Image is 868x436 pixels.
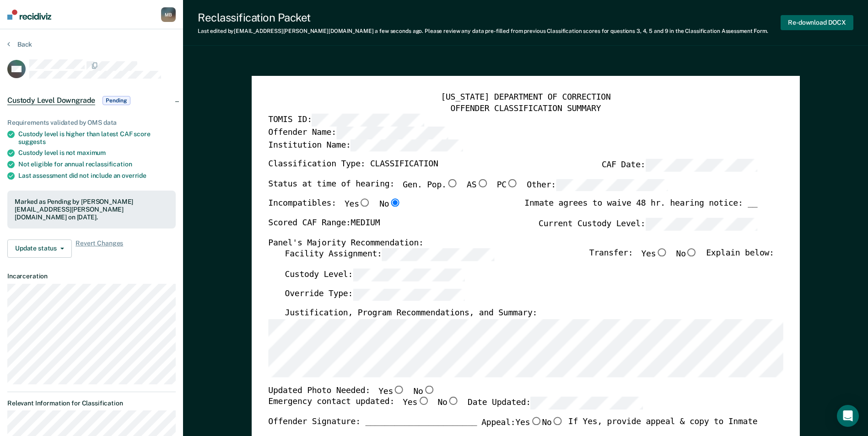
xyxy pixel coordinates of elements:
input: Institution Name: [350,139,463,151]
label: No [437,397,459,409]
input: No [686,249,698,257]
label: Override Type: [285,288,465,301]
button: Re-download DOCX [781,15,853,30]
label: CAF Date: [602,159,757,171]
input: No [551,417,563,425]
label: Offender Name: [268,127,448,139]
input: Yes [393,385,405,393]
label: Other: [527,179,668,191]
label: AS [467,179,488,191]
input: Other: [556,179,668,191]
dt: Relevant Information for Classification [7,399,176,407]
input: Custody Level: [353,269,465,281]
input: AS [476,179,488,187]
label: Classification Type: CLASSIFICATION [268,159,438,171]
input: Date Updated: [531,397,643,409]
input: No [423,385,435,393]
label: No [542,417,563,429]
span: Revert Changes [75,239,123,258]
input: Offender Name: [336,127,448,139]
button: MB [161,7,176,22]
div: Requirements validated by OMS data [7,119,176,127]
label: Gen. Pop. [403,179,458,191]
label: Yes [515,417,542,429]
div: Last edited by [EMAIL_ADDRESS][PERSON_NAME][DOMAIN_NAME] . Please review any data pre-filled from... [198,28,768,34]
label: Yes [403,397,429,409]
label: No [676,249,697,261]
div: Custody level is not [18,149,176,157]
label: TOMIS ID: [268,114,424,127]
span: a few seconds ago [375,28,422,34]
label: Facility Assignment: [285,249,494,261]
span: reclassification [86,160,132,168]
div: Open Intercom Messenger [837,405,859,427]
div: Not eligible for annual [18,160,176,168]
label: Custody Level: [285,269,465,281]
div: Custody level is higher than latest CAF score [18,130,176,146]
label: Institution Name: [268,139,463,151]
input: Gen. Pop. [446,179,458,187]
input: Current Custody Level: [645,218,757,230]
div: Emergency contact updated: [268,397,643,417]
div: Status at time of hearing: [268,179,668,199]
img: Recidiviz [7,10,51,20]
button: Back [7,40,32,48]
span: maximum [77,149,106,156]
span: suggests [18,138,46,145]
input: CAF Date: [645,159,757,171]
input: Yes [656,249,668,257]
div: Incompatibles: [268,199,401,218]
input: TOMIS ID: [312,114,424,127]
div: Panel's Majority Recommendation: [268,238,757,249]
input: Override Type: [353,288,465,301]
span: override [122,172,146,179]
button: Update status [7,239,72,258]
input: No [389,199,401,207]
input: No [447,397,459,405]
div: OFFENDER CLASSIFICATION SUMMARY [268,103,783,114]
label: No [379,199,401,211]
div: Transfer: Explain below: [589,249,774,269]
label: No [413,385,435,397]
label: Yes [378,385,405,397]
div: Marked as Pending by [PERSON_NAME][EMAIL_ADDRESS][PERSON_NAME][DOMAIN_NAME] on [DATE]. [15,198,168,221]
div: Inmate agrees to waive 48 hr. hearing notice: __ [524,199,757,218]
input: Facility Assignment: [382,249,494,261]
div: M B [161,7,176,22]
input: Yes [417,397,429,405]
label: PC [496,179,518,191]
dt: Incarceration [7,272,176,280]
label: Justification, Program Recommendations, and Summary: [285,308,537,319]
label: Scored CAF Range: MEDIUM [268,218,380,230]
span: Pending [102,96,130,105]
input: PC [507,179,518,187]
div: Reclassification Packet [198,11,768,24]
span: Custody Level Downgrade [7,96,95,105]
label: Date Updated: [468,397,643,409]
label: Current Custody Level: [539,218,757,230]
div: Last assessment did not include an [18,172,176,180]
div: [US_STATE] DEPARTMENT OF CORRECTION [268,92,783,103]
input: Yes [359,199,371,207]
label: Yes [345,199,371,211]
label: Yes [641,249,668,261]
div: Updated Photo Needed: [268,385,435,397]
input: Yes [530,417,542,425]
